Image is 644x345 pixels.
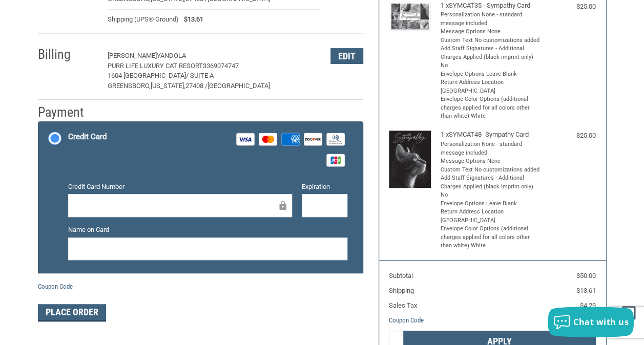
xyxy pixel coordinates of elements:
button: Edit [330,48,363,64]
li: Personalization None - standard message included [441,11,542,28]
span: YANDOLA [157,52,186,59]
h2: Payment [38,104,98,121]
span: / SUITE A [186,72,214,79]
li: Custom Text No customizations added [441,166,542,175]
span: 3369074747 [203,62,239,70]
div: $25.00 [544,131,596,141]
li: Message Options None [441,28,542,36]
div: $25.00 [544,2,596,12]
span: [PERSON_NAME] [108,52,157,59]
a: Coupon Code [389,316,424,324]
span: GREENSBORO, [108,82,151,90]
li: Custom Text No customizations added [441,36,542,45]
button: Chat with us [548,307,634,337]
span: Shipping (UPS® Ground) [108,14,179,25]
li: Envelope Options Leave Blank [441,200,542,208]
span: $13.61 [179,14,203,25]
div: Credit Card [68,128,107,145]
label: Credit Card Number [68,182,292,192]
span: [GEOGRAPHIC_DATA] [207,82,270,90]
li: Message Options None [441,157,542,166]
h4: 1 x SYMCAT48- Sympathy Card [441,131,542,139]
a: Coupon Code [38,283,73,290]
li: Return Address Location [GEOGRAPHIC_DATA] [441,78,542,95]
span: Shipping [389,287,414,294]
h2: Billing [38,46,98,63]
span: $4.29 [580,301,596,309]
span: PURR LIFE LUXURY CAT RESORT [108,62,203,70]
span: [US_STATE], [151,82,185,90]
span: $13.61 [576,287,596,294]
h4: 1 x SYMCAT35 - Sympathy Card [441,2,542,10]
li: Personalization None - standard message included [441,140,542,157]
span: Chat with us [573,316,629,328]
span: Subtotal [389,272,413,279]
span: Sales Tax [389,301,417,309]
li: Envelope Options Leave Blank [441,70,542,79]
li: Envelope Color Options (additional charges applied for all colors other than white) White [441,95,542,121]
li: Add Staff Signatures - Additional Charges Applied (black imprint only) No [441,45,542,70]
label: Expiration [302,182,347,192]
li: Return Address Location [GEOGRAPHIC_DATA] [441,208,542,225]
li: Add Staff Signatures - Additional Charges Applied (black imprint only) No [441,174,542,200]
label: Name on Card [68,225,347,235]
span: 1604 [GEOGRAPHIC_DATA] [108,72,186,79]
span: $50.00 [576,272,596,279]
span: 27408 / [185,82,207,90]
li: Envelope Color Options (additional charges applied for all colors other than white) White [441,225,542,250]
button: Place Order [38,304,106,321]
